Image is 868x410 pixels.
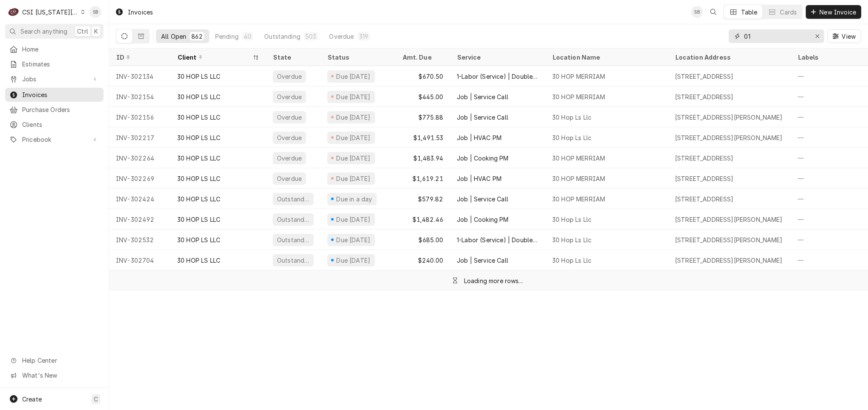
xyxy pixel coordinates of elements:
div: 30 HOP LS LLC [177,133,220,142]
div: Overdue [276,72,303,81]
div: [STREET_ADDRESS] [675,154,734,163]
div: 30 HOP LS LLC [177,215,220,224]
div: $1,483.94 [395,148,450,168]
div: Loading more rows... [464,276,523,285]
div: SB [89,6,101,18]
div: 503 [306,32,316,41]
div: INV-302154 [109,86,170,107]
div: $240.00 [395,250,450,270]
button: New Invoice [806,5,861,19]
div: Overdue [276,133,303,142]
span: Estimates [22,60,99,69]
div: 30 HOP LS LLC [177,92,220,101]
div: Outstanding [276,235,310,244]
div: 30 Hop Ls Llc [552,215,591,224]
div: 30 Hop Ls Llc [552,235,591,244]
div: 30 Hop Ls Llc [552,113,591,122]
div: Job | Service Call [457,113,508,122]
span: K [94,27,98,36]
div: INV-302264 [109,148,170,168]
div: [STREET_ADDRESS] [675,174,734,183]
div: INV-302134 [109,66,170,86]
div: 30 HOP LS LLC [177,154,220,163]
div: $579.82 [395,189,450,209]
div: C [8,6,20,18]
div: Due [DATE] [335,215,372,224]
span: Jobs [22,75,87,83]
div: Amt. Due [402,53,441,62]
div: Job | Service Call [457,92,508,101]
a: Purchase Orders [5,103,104,117]
div: 30 HOP LS LLC [177,174,220,183]
div: INV-302492 [109,209,170,229]
div: Due [DATE] [335,235,372,244]
div: Outstanding [276,256,310,265]
div: Due [DATE] [335,113,372,122]
span: Create [22,396,42,403]
div: Location Name [552,53,660,62]
div: Overdue [276,113,303,122]
div: Location Address [675,53,782,62]
button: Erase input [810,29,824,43]
div: $775.88 [395,107,450,127]
span: Pricebook [22,135,87,144]
span: C [94,395,98,404]
div: Job | Service Call [457,195,508,204]
div: CSI [US_STATE][GEOGRAPHIC_DATA]. [22,8,78,17]
span: Clients [22,120,99,129]
button: Search anythingCtrlK [5,24,104,39]
div: 30 HOP MERRIAM [552,92,605,101]
div: Overdue [329,32,354,41]
div: ID [116,53,162,62]
div: [STREET_ADDRESS] [675,92,734,101]
a: Go to What's New [5,368,104,382]
div: Due [DATE] [335,174,372,183]
div: CSI Kansas City.'s Avatar [8,6,20,18]
div: Overdue [276,92,303,101]
div: 30 HOP LS LLC [177,113,220,122]
div: $1,482.46 [395,209,450,229]
div: INV-302156 [109,107,170,127]
div: State [273,53,314,62]
div: Status [327,53,387,62]
a: Estimates [5,57,104,71]
div: 30 HOP LS LLC [177,235,220,244]
div: INV-302269 [109,168,170,189]
div: Job | Service Call [457,256,508,265]
div: [STREET_ADDRESS] [675,72,734,81]
div: [STREET_ADDRESS] [675,195,734,204]
a: Home [5,42,104,56]
div: Table [741,8,758,17]
span: Ctrl [77,27,88,36]
div: 319 [359,32,368,41]
div: 862 [191,32,202,41]
div: Pending [215,32,239,41]
div: Overdue [276,174,303,183]
a: Invoices [5,88,104,102]
div: All Open [161,32,186,41]
div: INV-302424 [109,189,170,209]
div: 30 HOP LS LLC [177,195,220,204]
a: Go to Help Center [5,353,104,367]
div: [STREET_ADDRESS][PERSON_NAME] [675,113,783,122]
div: 30 HOP MERRIAM [552,72,605,81]
div: Due [DATE] [335,72,372,81]
span: Purchase Orders [22,105,99,114]
div: 1-Labor (Service) | Double | Incurred [457,72,539,81]
a: Go to Pricebook [5,132,104,146]
span: Help Center [22,356,98,365]
div: $1,619.21 [395,168,450,189]
div: SB [691,6,703,18]
span: Search anything [20,27,67,36]
div: 30 Hop Ls Llc [552,256,591,265]
span: View [840,32,857,41]
div: 1-Labor (Service) | Double | Incurred [457,235,539,244]
div: $670.50 [395,66,450,86]
a: Clients [5,118,104,132]
div: INV-302532 [109,229,170,250]
div: Shayla Bell's Avatar [89,6,101,18]
div: 30 HOP MERRIAM [552,195,605,204]
div: 30 HOP LS LLC [177,72,220,81]
div: Outstanding [264,32,300,41]
div: Client [177,53,251,62]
